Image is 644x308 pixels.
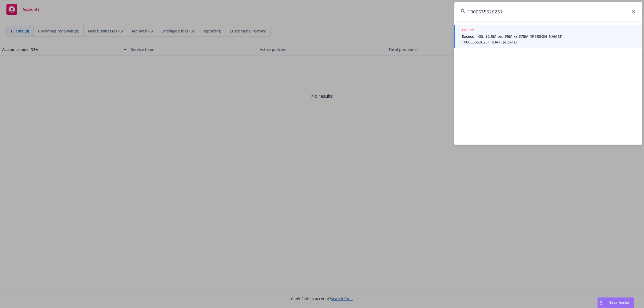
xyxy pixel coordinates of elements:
a: POLICYExcess | QS: $2.5M p/o $5M xs $75M ([PERSON_NAME])1000635526231, [DATE]-[DATE] [454,25,642,48]
input: Search... [454,2,642,21]
div: Drag to move [598,298,604,308]
span: Nova Assist [609,300,630,305]
span: Excess | QS: $2.5M p/o $5M xs $75M ([PERSON_NAME]) [462,34,636,39]
h5: POLICY [462,28,474,33]
button: Nova Assist [597,297,634,308]
span: 1000635526231, [DATE]-[DATE] [462,39,636,45]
